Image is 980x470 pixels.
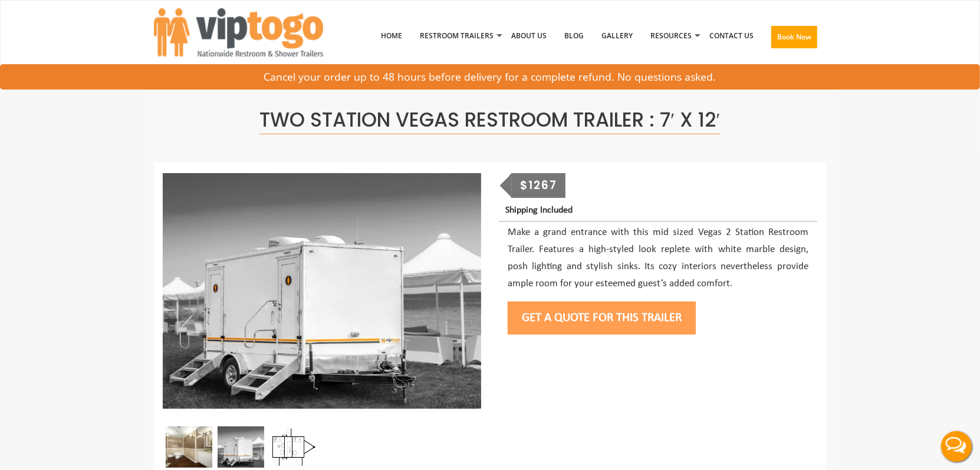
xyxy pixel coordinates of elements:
a: Contact Us [701,5,762,67]
button: Get a Quote for this Trailer [508,302,696,335]
span: Two Station Vegas Restroom Trailer : 7′ x 12′ [259,106,720,134]
img: Floor Plan of 2 station restroom with sink and toilet [269,426,315,468]
button: Book Now [771,26,817,48]
a: About Us [502,5,555,67]
a: Blog [555,5,593,67]
a: Gallery [593,5,642,67]
p: Make a grand entrance with this mid sized Vegas 2 Station Restroom Trailer. Features a high-style... [508,224,808,293]
img: Side view of two station restroom trailer with separate doors for males and females [163,173,481,409]
p: Shipping Included [505,203,817,219]
a: Home [372,5,411,67]
div: $1267 [512,173,566,198]
a: Get a Quote for this Trailer [508,312,696,324]
img: VIPTOGO [154,8,323,57]
a: Resources [642,5,701,67]
a: Book Now [762,5,826,74]
a: Restroom Trailers [411,5,502,67]
img: Side view of two station restroom trailer with separate doors for males and females [218,426,264,468]
button: Live Chat [933,423,980,470]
